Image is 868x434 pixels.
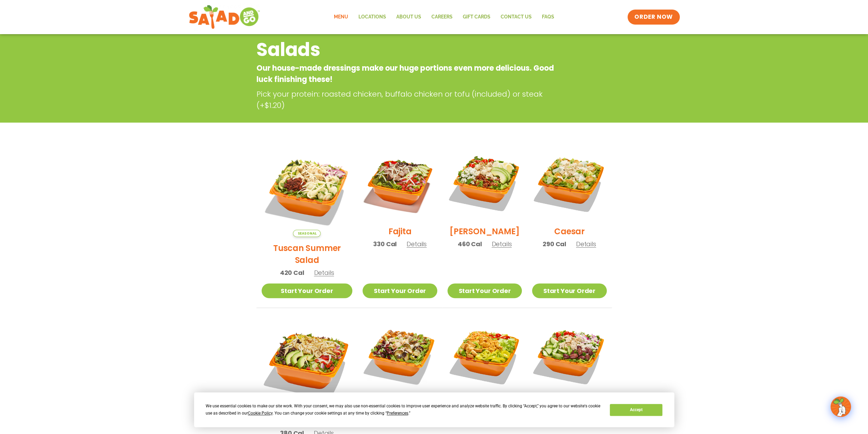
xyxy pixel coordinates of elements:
button: Accept [610,404,662,416]
h2: Fajita [388,225,412,237]
a: Start Your Order [363,283,437,298]
span: Details [407,240,427,248]
span: Cookie Policy [248,411,273,416]
span: Seasonal [293,230,321,237]
img: Product photo for Fajita Salad [363,146,437,220]
nav: Menu [329,9,559,25]
a: Careers [426,9,458,25]
div: Cookie Consent Prompt [194,392,674,427]
span: 290 Cal [543,239,566,249]
a: Start Your Order [262,283,353,298]
a: ORDER NOW [628,10,679,25]
img: wpChatIcon [831,397,850,416]
a: Menu [329,9,353,25]
a: FAQs [537,9,559,25]
span: 460 Cal [458,239,482,249]
span: Details [491,240,512,248]
a: Start Your Order [447,283,522,298]
h2: Caesar [554,225,585,237]
span: Details [314,268,334,277]
a: About Us [391,9,426,25]
h2: Salads [256,36,557,64]
span: ORDER NOW [634,13,673,21]
h2: Tuscan Summer Salad [262,242,353,266]
a: Contact Us [496,9,537,25]
span: Preferences [387,411,408,416]
span: 330 Cal [373,239,397,249]
img: Product photo for Tuscan Summer Salad [262,146,353,237]
h2: [PERSON_NAME] [450,225,520,237]
a: Locations [353,9,391,25]
span: 420 Cal [280,268,304,277]
a: GIFT CARDS [458,9,496,25]
a: Start Your Order [532,283,606,298]
img: Product photo for Greek Salad [532,318,606,393]
img: Product photo for BBQ Ranch Salad [262,318,353,409]
p: Pick your protein: roasted chicken, buffalo chicken or tofu (included) or steak (+$1.20) [256,88,560,111]
img: Product photo for Roasted Autumn Salad [363,318,437,393]
p: Our house-made dressings make our huge portions even more delicious. Good luck finishing these! [256,62,557,85]
img: Product photo for Caesar Salad [532,146,606,220]
img: Product photo for Buffalo Chicken Salad [447,318,522,393]
div: We use essential cookies to make our site work. With your consent, we may also use non-essential ... [206,403,602,417]
img: new-SAG-logo-768×292 [189,3,261,31]
span: Details [576,240,596,248]
img: Product photo for Cobb Salad [447,146,522,220]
